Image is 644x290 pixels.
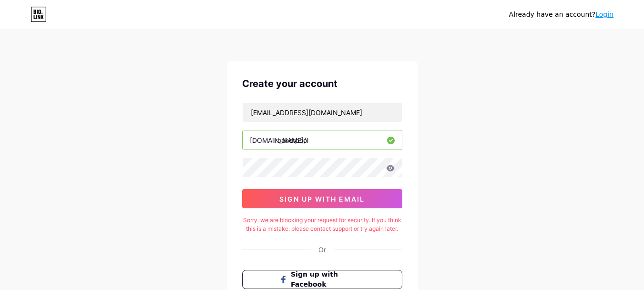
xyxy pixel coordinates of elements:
[318,245,326,255] div: Or
[279,195,365,203] span: sign up with email
[595,11,613,18] a: Login
[250,135,306,145] div: [DOMAIN_NAME]/
[509,10,613,20] div: Already have an account?
[243,103,402,122] input: Email
[242,270,402,289] button: Sign up with Facebook
[242,76,402,91] div: Create your account
[242,189,402,208] button: sign up with email
[291,269,365,290] span: Sign up with Facebook
[243,130,402,150] input: username
[242,216,402,233] div: Sorry, we are blocking your request for security. If you think this is a mistake, please contact ...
